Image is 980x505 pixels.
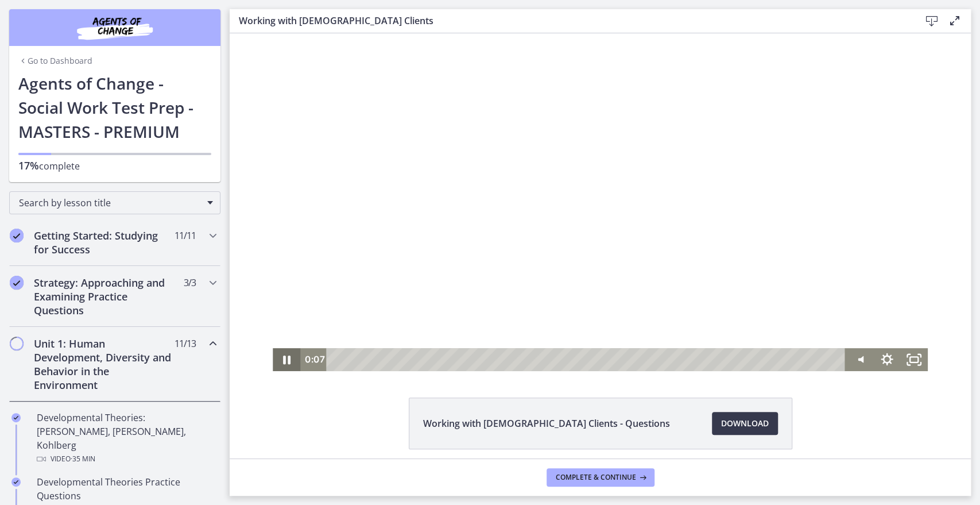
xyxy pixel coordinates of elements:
[184,276,196,290] span: 3 / 3
[37,411,216,466] div: Developmental Theories: [PERSON_NAME], [PERSON_NAME], Kohlberg
[644,315,671,338] button: Show settings menu
[18,55,92,67] a: Go to Dashboard
[34,337,174,392] h2: Unit 1: Human Development, Diversity and Behavior in the Environment
[616,315,644,338] button: Mute
[18,71,211,144] h1: Agents of Change - Social Work Test Prep - MASTERS - PREMIUM
[671,315,698,338] button: Fullscreen
[556,473,636,482] span: Complete & continue
[230,33,971,371] iframe: Video Lesson
[18,159,39,172] span: 17%
[37,452,216,466] div: Video
[10,276,24,290] i: Completed
[71,452,95,466] span: · 35 min
[34,276,174,317] h2: Strategy: Approaching and Examining Practice Questions
[19,196,202,209] span: Search by lesson title
[175,229,196,242] span: 11 / 11
[10,229,24,242] i: Completed
[547,468,654,487] button: Complete & continue
[239,14,902,28] h3: Working with [DEMOGRAPHIC_DATA] Clients
[34,229,174,256] h2: Getting Started: Studying for Success
[46,14,184,41] img: Agents of Change
[11,477,21,487] i: Completed
[423,417,670,430] span: Working with [DEMOGRAPHIC_DATA] Clients - Questions
[9,191,220,214] div: Search by lesson title
[18,159,211,173] p: complete
[721,417,769,430] span: Download
[175,337,196,350] span: 11 / 13
[11,413,21,422] i: Completed
[712,412,778,435] a: Download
